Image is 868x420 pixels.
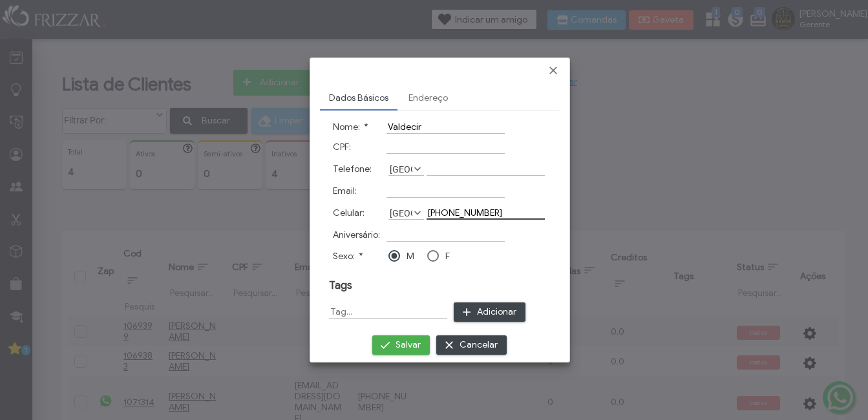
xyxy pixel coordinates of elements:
[333,185,357,196] label: Email:
[547,64,560,77] a: Fechar
[333,142,351,152] label: CPF:
[333,251,363,262] label: Sexo:
[436,335,507,355] button: Cancelar
[320,87,397,109] a: Dados Básicos
[329,278,551,292] h3: Tags
[460,335,498,355] span: Cancelar
[388,207,412,219] label: [GEOGRAPHIC_DATA]
[407,251,414,262] label: M
[454,302,525,322] button: Adicionar
[333,229,380,240] label: Aniversário:
[388,163,412,175] label: [GEOGRAPHIC_DATA]
[445,251,450,262] label: F
[333,163,372,174] label: Telefone:
[333,121,368,132] label: Nome:
[396,335,421,355] span: Salvar
[372,335,430,355] button: Salvar
[477,302,516,322] span: Adicionar
[427,206,545,220] input: (__) _____-___
[399,87,457,109] a: Endereço
[333,207,365,218] label: Celular:
[329,305,447,319] input: Tag...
